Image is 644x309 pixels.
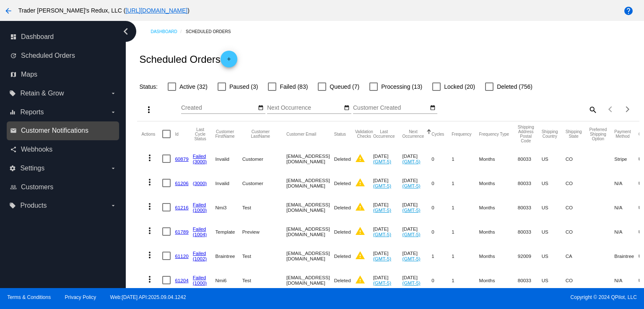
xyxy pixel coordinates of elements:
a: (GMT-5) [373,183,391,188]
a: (3000) [193,180,207,186]
i: arrow_drop_down [110,165,117,172]
mat-cell: [EMAIL_ADDRESS][DOMAIN_NAME] [286,268,334,292]
span: Active (32) [179,82,208,92]
mat-cell: Nmi3 [216,195,242,219]
mat-cell: CA [566,244,589,268]
button: Change sorting for ShippingCountry [542,129,558,139]
mat-cell: US [542,219,566,244]
span: Maps [21,71,37,78]
span: Deleted [334,156,351,162]
mat-cell: Test [242,268,286,292]
mat-cell: N/A [614,219,638,244]
mat-cell: Test [242,195,286,219]
mat-cell: Braintree [216,244,242,268]
mat-cell: [EMAIL_ADDRESS][DOMAIN_NAME] [286,244,334,268]
span: Trader [PERSON_NAME]'s Redux, LLC ( ) [18,7,190,14]
span: Scheduled Orders [21,52,75,59]
a: (GMT-5) [402,256,421,261]
mat-icon: more_vert [145,201,155,211]
a: (1000) [193,280,207,286]
a: (GMT-5) [373,159,391,164]
span: Status: [139,83,158,90]
span: Customer Notifications [21,127,88,134]
button: Change sorting for ShippingPostcode [518,125,534,143]
mat-icon: date_range [430,105,436,111]
mat-cell: [EMAIL_ADDRESS][DOMAIN_NAME] [286,171,334,195]
a: Scheduled Orders [186,25,238,38]
mat-icon: more_vert [144,105,154,115]
i: people_outline [10,184,17,191]
h2: Scheduled Orders [139,51,237,67]
mat-cell: [DATE] [402,147,432,171]
mat-cell: [DATE] [402,268,432,292]
a: 61120 [175,253,188,259]
mat-icon: warning [355,226,365,236]
button: Change sorting for CustomerFirstName [216,129,235,139]
span: Products [20,202,47,209]
button: Change sorting for Frequency [452,131,471,136]
a: people_outline Customers [10,180,117,194]
mat-cell: Months [479,268,518,292]
a: (1000) [193,207,207,213]
a: dashboard Dashboard [10,30,117,44]
mat-cell: US [542,171,566,195]
mat-cell: [DATE] [373,244,402,268]
button: Change sorting for PreferredShippingOption [589,127,607,141]
mat-icon: more_vert [145,250,155,260]
i: equalizer [9,109,16,116]
mat-cell: [DATE] [402,171,432,195]
i: arrow_drop_down [110,109,117,116]
mat-cell: Months [479,244,518,268]
mat-cell: CO [566,268,589,292]
span: Retain & Grow [20,90,64,97]
mat-cell: 80033 [518,147,542,171]
mat-cell: N/A [614,195,638,219]
mat-cell: 1 [452,195,479,219]
i: chevron_left [119,25,132,38]
mat-icon: date_range [344,105,350,111]
button: Change sorting for FrequencyType [479,131,509,136]
mat-cell: 1 [452,268,479,292]
mat-header-cell: Validation Checks [355,121,373,147]
a: (GMT-5) [373,232,391,237]
mat-cell: Months [479,219,518,244]
mat-icon: search [587,103,597,116]
button: Change sorting for Id [175,131,178,136]
mat-icon: arrow_back [3,6,13,16]
a: (GMT-5) [402,159,421,164]
button: Change sorting for NextOccurrenceUtc [402,129,424,139]
i: settings [9,165,16,172]
span: Locked (20) [444,82,475,92]
mat-cell: [EMAIL_ADDRESS][DOMAIN_NAME] [286,195,334,219]
span: Reports [20,108,44,116]
a: Privacy Policy [65,294,96,300]
button: Change sorting for LastProcessingCycleId [193,127,208,141]
mat-cell: 1 [452,244,479,268]
mat-cell: 80033 [518,195,542,219]
span: Deleted [334,180,351,186]
mat-cell: 1 [452,219,479,244]
a: (GMT-5) [402,280,421,286]
mat-cell: Preview [242,219,286,244]
span: Deleted [334,278,351,283]
input: Customer Created [353,105,428,111]
a: update Scheduled Orders [10,49,117,62]
mat-icon: help [623,6,634,16]
i: share [10,146,17,153]
a: Dashboard [151,25,186,38]
a: (3000) [193,159,207,164]
mat-cell: 1 [431,244,452,268]
a: Terms & Conditions [7,294,51,300]
mat-cell: Braintree [614,244,638,268]
a: Failed [193,153,206,159]
mat-icon: warning [355,202,365,212]
a: map Maps [10,68,117,81]
span: Queued (7) [330,82,359,92]
mat-cell: [DATE] [373,195,402,219]
mat-cell: 80033 [518,219,542,244]
span: Paused (3) [229,82,258,92]
mat-cell: Invalid [216,171,242,195]
mat-cell: 0 [431,171,452,195]
mat-cell: Invalid [216,147,242,171]
span: Customers [21,183,53,191]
